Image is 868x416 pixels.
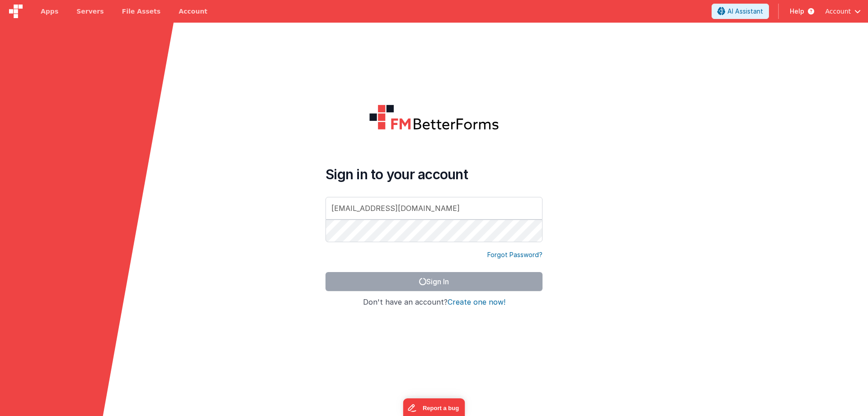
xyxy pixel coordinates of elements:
[727,7,763,16] span: AI Assistant
[76,7,104,16] span: Servers
[790,7,804,16] span: Help
[325,197,542,220] input: Email Address
[325,166,542,182] h4: Sign in to your account
[825,7,861,16] button: Account
[41,7,58,16] span: Apps
[448,298,505,306] button: Create one now!
[325,272,542,291] button: Sign In
[325,298,542,306] h4: Don't have an account?
[122,7,161,16] span: File Assets
[487,250,542,259] a: Forgot Password?
[825,7,851,16] span: Account
[712,4,769,19] button: AI Assistant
